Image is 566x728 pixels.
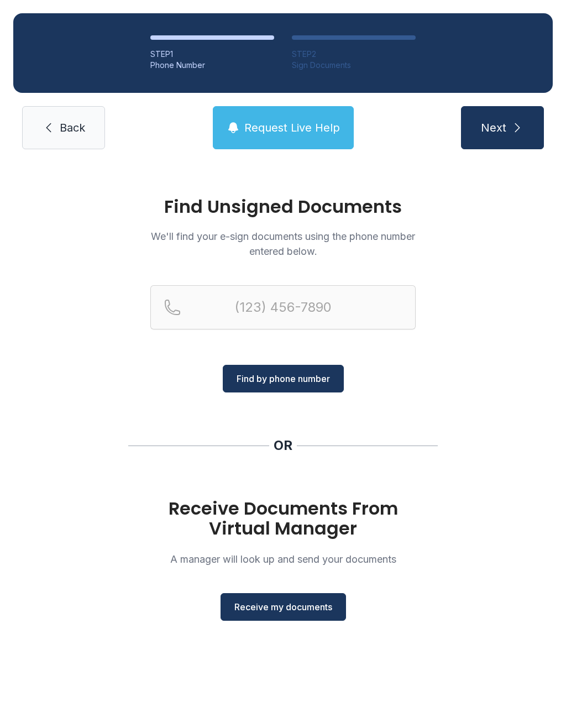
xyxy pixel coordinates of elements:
div: Phone Number [150,60,274,71]
div: Sign Documents [292,60,416,71]
span: Request Live Help [244,120,340,135]
span: Next [481,120,506,135]
div: STEP 2 [292,49,416,60]
p: A manager will look up and send your documents [150,552,416,567]
span: Receive my documents [234,600,332,614]
h1: Find Unsigned Documents [150,198,416,216]
div: OR [274,437,292,454]
div: STEP 1 [150,49,274,60]
h1: Receive Documents From Virtual Manager [150,499,416,538]
input: Reservation phone number [150,285,416,329]
p: We'll find your e-sign documents using the phone number entered below. [150,229,416,259]
span: Back [60,120,85,135]
span: Find by phone number [237,372,330,385]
